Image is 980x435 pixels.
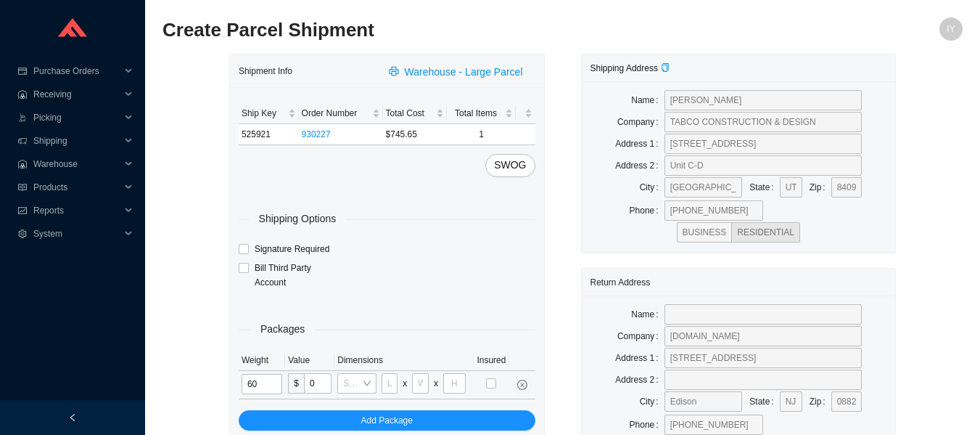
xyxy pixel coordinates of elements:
[405,64,523,81] span: Warehouse - Large Parcel
[334,350,474,371] th: Dimensions
[631,90,664,110] label: Name
[382,373,398,394] input: L
[485,154,535,177] button: SWOG
[33,176,120,199] span: Products
[412,373,429,394] input: W
[239,124,299,145] td: 525921
[249,211,347,227] span: Shipping Options
[615,370,664,390] label: Address 2
[389,66,402,78] span: printer
[617,326,664,346] label: Company
[403,376,407,391] div: x
[661,61,670,76] div: Copy
[33,83,120,106] span: Receiving
[288,373,304,394] span: $
[661,63,670,72] span: copy
[68,413,77,422] span: left
[810,177,831,198] label: Zip
[615,348,664,368] label: Address 1
[683,227,727,237] span: BUSINESS
[630,415,664,435] label: Phone
[242,106,285,121] span: Ship Key
[630,200,664,221] label: Phone
[361,413,413,428] span: Add Package
[33,60,120,83] span: Purchase Orders
[512,375,532,395] button: close-circle
[17,206,28,215] span: fund
[631,304,664,325] label: Name
[447,103,515,124] th: Total Items sortable
[285,350,334,371] th: Value
[749,177,779,198] label: State
[494,157,526,174] span: SWOG
[615,155,664,176] label: Address 2
[737,227,794,237] span: RESIDENTIAL
[474,350,508,371] th: Insured
[383,103,448,124] th: Total Cost sortable
[239,410,535,431] button: Add Package
[640,177,664,198] label: City
[33,129,120,153] span: Shipping
[239,57,380,84] div: Shipment Info
[239,103,299,124] th: Ship Key sortable
[249,261,333,290] span: Bill Third Party Account
[17,229,28,238] span: setting
[302,106,369,121] span: Order Number
[299,103,383,124] th: Order Number sortable
[450,106,501,121] span: Total Items
[447,124,515,145] td: 1
[33,106,120,129] span: Picking
[443,373,466,394] input: H
[749,391,779,412] label: State
[810,391,831,412] label: Zip
[590,63,670,73] span: Shipping Address
[434,376,438,391] div: x
[162,17,762,43] h2: Create Parcel Shipment
[33,153,120,176] span: Warehouse
[33,222,120,245] span: System
[383,124,448,145] td: $745.65
[33,199,120,222] span: Reports
[386,106,434,121] span: Total Cost
[640,391,664,412] label: City
[947,17,955,41] span: IY
[516,103,535,124] th: undefined sortable
[380,61,535,81] button: printerWarehouse - Large Parcel
[17,67,28,76] span: credit-card
[617,112,664,132] label: Company
[250,321,315,338] span: Packages
[590,269,887,296] div: Return Address
[239,350,285,371] th: Weight
[17,183,28,192] span: read
[615,134,664,154] label: Address 1
[302,129,331,139] a: 930227
[249,242,335,256] span: Signature Required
